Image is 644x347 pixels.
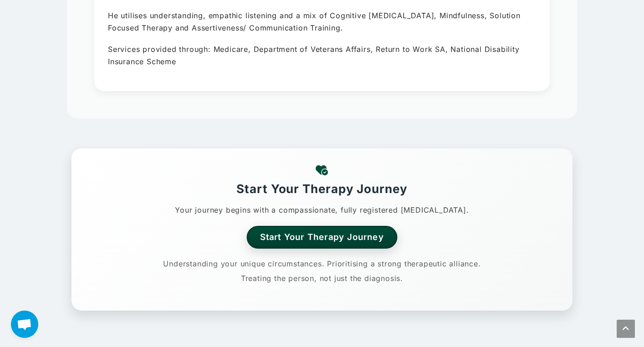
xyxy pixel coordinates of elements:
[81,203,563,217] p: Your journey begins with a compassionate, fully registered [MEDICAL_DATA].
[72,148,572,311] section: Start Your Therapy Journey
[108,43,536,68] p: Services provided through: Medicare, Department of Veterans Affairs, Return to Work SA, National ...
[81,181,563,197] h3: Start Your Therapy Journey
[108,10,536,34] p: He utilises understanding, empathic listening and a mix of Cognitive [MEDICAL_DATA], Mindfulness,...
[11,311,38,338] a: Open chat
[158,256,486,286] p: Understanding your unique circumstances. Prioritising a strong therapeutic alliance. Treating the...
[247,226,398,248] a: Start your therapy journey
[617,320,635,338] a: Scroll to the top of the page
